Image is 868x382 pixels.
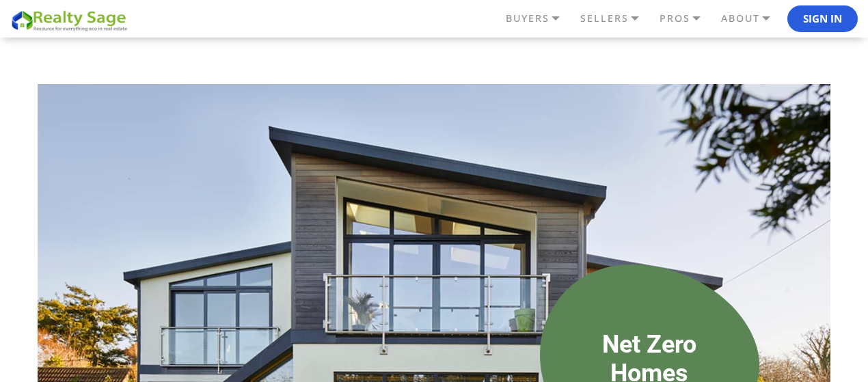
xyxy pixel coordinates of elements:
a: BUYERS [502,7,577,30]
span: Net Zero [602,330,696,359]
a: ABOUT [718,7,787,30]
a: SELLERS [577,7,656,30]
button: Sign In [787,5,858,33]
img: REALTY SAGE [10,8,133,32]
a: PROS [656,7,718,30]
